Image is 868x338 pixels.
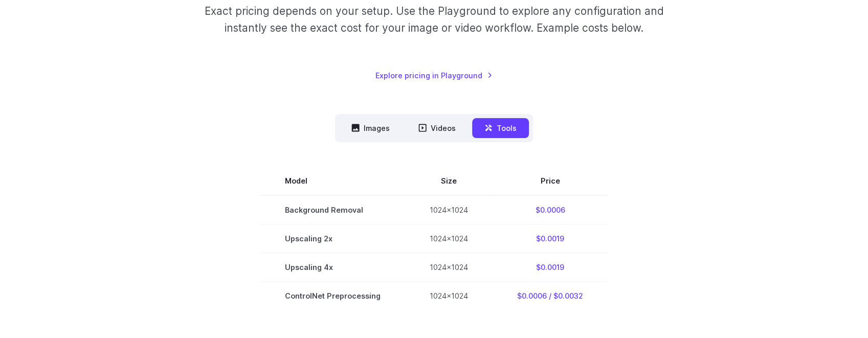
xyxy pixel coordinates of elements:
td: 1024x1024 [405,195,493,224]
td: Upscaling 2x [260,224,405,253]
td: 1024x1024 [405,224,493,253]
td: $0.0006 / $0.0032 [493,281,608,310]
button: Images [339,118,402,138]
p: Exact pricing depends on your setup. Use the Playground to explore any configuration and instantl... [185,3,683,37]
th: Size [405,167,493,195]
td: Upscaling 4x [260,253,405,281]
a: Explore pricing in Playground [375,70,493,81]
td: $0.0019 [493,253,608,281]
td: ControlNet Preprocessing [260,281,405,310]
button: Videos [406,118,468,138]
button: Tools [472,118,529,138]
td: $0.0019 [493,224,608,253]
td: 1024x1024 [405,281,493,310]
th: Model [260,167,405,195]
td: 1024x1024 [405,253,493,281]
th: Price [493,167,608,195]
td: Background Removal [260,195,405,224]
td: $0.0006 [493,195,608,224]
